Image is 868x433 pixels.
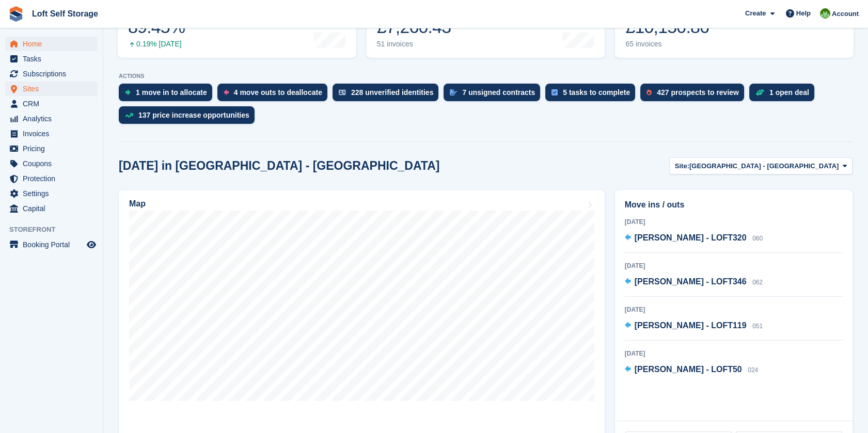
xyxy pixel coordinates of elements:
span: Storefront [9,224,103,235]
a: menu [5,52,98,66]
div: 1 open deal [769,88,809,97]
span: Protection [23,171,85,186]
img: deal-1b604bf984904fb50ccaf53a9ad4b4a5d6e5aea283cecdc64d6e3604feb123c2.svg [755,89,764,96]
a: 137 price increase opportunities [119,106,260,129]
img: stora-icon-8386f47178a22dfd0bd8f6a31ec36ba5ce8667c1dd55bd0f319d3a0aa187defe.svg [8,6,24,22]
a: 5 tasks to complete [545,84,640,106]
a: [PERSON_NAME] - LOFT346 062 [625,276,763,289]
a: menu [5,156,98,171]
span: Tasks [23,52,85,66]
a: [PERSON_NAME] - LOFT320 060 [625,232,763,245]
span: [PERSON_NAME] - LOFT119 [635,321,747,330]
div: [DATE] [625,305,843,314]
img: price_increase_opportunities-93ffe204e8149a01c8c9dc8f82e8f89637d9d84a8eef4429ea346261dce0b2c0.svg [125,113,133,118]
a: 1 open deal [749,84,819,106]
h2: Map [129,199,146,209]
a: 1 move in to allocate [119,84,217,106]
a: menu [5,171,98,186]
img: James Johnson [820,8,830,19]
div: 1 move in to allocate [136,88,207,97]
a: menu [5,37,98,51]
span: [PERSON_NAME] - LOFT320 [635,233,747,242]
span: Sites [23,82,85,96]
div: 65 invoices [625,40,709,49]
span: Help [796,8,811,19]
button: Site: [GEOGRAPHIC_DATA] - [GEOGRAPHIC_DATA] [669,157,853,174]
a: 228 unverified identities [333,84,444,106]
h2: [DATE] in [GEOGRAPHIC_DATA] - [GEOGRAPHIC_DATA] [119,159,439,173]
span: Coupons [23,156,85,171]
img: prospect-51fa495bee0391a8d652442698ab0144808aea92771e9ea1ae160a38d050c398.svg [646,89,652,95]
div: [DATE] [625,349,843,358]
a: menu [5,67,98,81]
a: menu [5,201,98,216]
span: [PERSON_NAME] - LOFT346 [635,277,747,286]
span: [PERSON_NAME] - LOFT50 [635,365,742,374]
a: menu [5,186,98,201]
p: ACTIONS [119,73,853,79]
div: 51 invoices [377,40,454,49]
span: 051 [752,323,763,330]
span: [GEOGRAPHIC_DATA] - [GEOGRAPHIC_DATA] [689,161,839,171]
a: [PERSON_NAME] - LOFT50 024 [625,363,759,377]
span: Create [745,8,766,19]
span: CRM [23,97,85,111]
img: verify_identity-adf6edd0f0f0b5bbfe63781bf79b02c33cf7c696d77639b501bdc392416b5a36.svg [339,89,346,95]
div: [DATE] [625,217,843,227]
img: contract_signature_icon-13c848040528278c33f63329250d36e43548de30e8caae1d1a13099fd9432cc5.svg [450,89,457,95]
a: [PERSON_NAME] - LOFT119 051 [625,319,763,333]
span: Pricing [23,141,85,156]
span: Booking Portal [23,237,85,252]
a: menu [5,82,98,96]
span: 062 [752,279,763,286]
span: Home [23,37,85,51]
img: move_outs_to_deallocate_icon-f764333ba52eb49d3ac5e1228854f67142a1ed5810a6f6cc68b1a99e826820c5.svg [224,89,229,95]
a: menu [5,126,98,141]
a: Loft Self Storage [28,5,102,22]
h2: Move ins / outs [625,199,843,211]
a: menu [5,97,98,111]
span: Invoices [23,126,85,141]
a: menu [5,141,98,156]
span: 060 [752,235,763,242]
img: move_ins_to_allocate_icon-fdf77a2bb77ea45bf5b3d319d69a93e2d87916cf1d5bf7949dd705db3b84f3ca.svg [125,89,131,95]
span: Account [832,9,859,19]
span: Settings [23,186,85,201]
div: 4 move outs to deallocate [234,88,322,97]
a: 427 prospects to review [640,84,749,106]
a: 4 move outs to deallocate [217,84,333,106]
img: task-75834270c22a3079a89374b754ae025e5fb1db73e45f91037f5363f120a921f8.svg [551,89,558,95]
div: 228 unverified identities [351,88,434,97]
a: menu [5,111,98,126]
span: Capital [23,201,85,216]
div: [DATE] [625,261,843,270]
a: Preview store [85,238,98,251]
span: 024 [748,366,758,374]
span: Analytics [23,111,85,126]
a: menu [5,237,98,252]
div: 5 tasks to complete [563,88,630,97]
span: Site: [675,161,689,171]
div: 0.19% [DATE] [128,40,185,49]
div: 137 price increase opportunities [138,111,249,119]
span: Subscriptions [23,67,85,81]
div: 427 prospects to review [657,88,739,97]
a: 7 unsigned contracts [444,84,545,106]
div: 7 unsigned contracts [462,88,535,97]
